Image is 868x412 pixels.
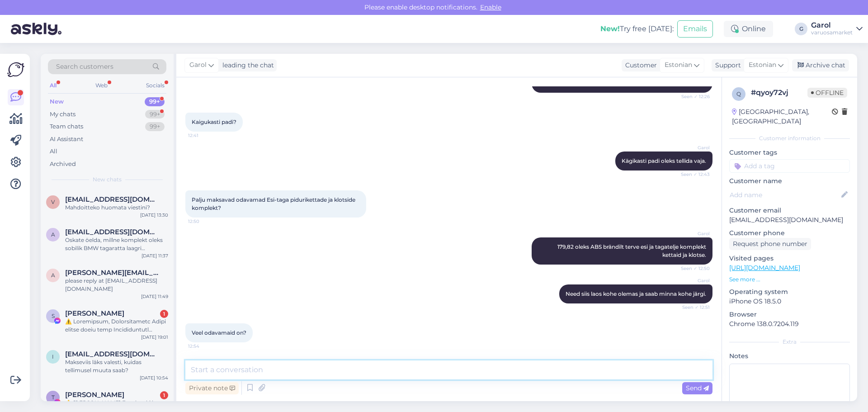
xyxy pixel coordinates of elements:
span: 12:50 [188,218,222,225]
span: Need siis laos kohe olemas ja saab minna kohe järgi. [566,290,706,297]
div: Socials [144,80,166,91]
div: Oskate öelda, millne komplekt oleks sobilik BMW tagaratta laagri vahetuseks? Laagri siseläbimõõt ... [65,236,168,252]
div: # qyoy72vj [751,87,807,98]
div: Team chats [50,122,83,131]
p: Customer phone [729,228,850,238]
span: Garol [676,230,710,237]
div: [DATE] 11:49 [141,293,168,300]
div: AI Assistant [50,135,83,144]
div: Customer information [729,134,850,142]
span: Garol [189,60,207,70]
span: info.stuudioauto@gmail.com [65,350,159,358]
div: Mahdoitteko huomata viestini? [65,204,168,212]
span: Kaigukasti padi? [192,118,236,125]
p: iPhone OS 18.5.0 [729,297,850,306]
span: arriba2103@gmail.com [65,228,159,236]
span: v [51,199,55,205]
span: 12:54 [188,343,222,350]
div: Request phone number [729,238,811,250]
span: ayuzefovsky@yahoo.com [65,269,159,277]
span: Seen ✓ 12:51 [676,304,710,311]
span: Search customers [56,62,113,71]
span: Seen ✓ 12:43 [676,171,710,178]
span: Send [686,384,709,392]
div: Makseviis läks valesti, kuidas tellimusel muuta saab? [65,358,168,374]
p: Visited pages [729,254,850,263]
span: q [736,90,741,97]
div: leading the chat [219,61,274,70]
span: T [52,394,55,401]
div: [GEOGRAPHIC_DATA], [GEOGRAPHIC_DATA] [732,107,832,126]
button: Emails [677,20,713,38]
p: [EMAIL_ADDRESS][DOMAIN_NAME] [729,215,850,225]
b: New! [600,24,620,33]
div: Web [94,80,109,91]
span: Palju maksavad odavamad Esi-taga pidurikettade ja klotside komplekt? [192,196,357,211]
span: Offline [807,88,847,98]
span: Estonian [665,60,692,70]
div: [DATE] 19:01 [141,334,168,341]
span: S [52,313,55,319]
div: Garol [811,22,853,29]
span: New chats [93,175,122,184]
input: Add name [730,190,840,200]
div: please reply at [EMAIL_ADDRESS][DOMAIN_NAME] [65,277,168,293]
div: 99+ [145,97,165,106]
p: Chrome 138.0.7204.119 [729,319,850,329]
span: Veel odavamaid on? [192,329,246,336]
img: Askly Logo [7,61,24,78]
div: Online [724,21,773,37]
span: a [51,231,55,238]
div: 1 [160,391,168,399]
div: [DATE] 13:30 [140,212,168,218]
span: Kägikasti padi oleks tellida vaja. [622,157,706,164]
span: Garol [676,277,710,284]
p: Operating system [729,287,850,297]
div: 99+ [145,110,165,119]
span: Thabiso Tsubele [65,391,124,399]
span: Garol [676,144,710,151]
p: Browser [729,310,850,319]
span: 179,82 oleks ABS brändilt terve esi ja tagatelje komplekt kettaid ja klotse. [557,243,708,258]
input: Add a tag [729,159,850,173]
div: Extra [729,338,850,346]
div: All [50,147,57,156]
div: New [50,97,64,106]
p: See more ... [729,275,850,284]
div: My chats [50,110,75,119]
p: Notes [729,351,850,361]
span: Seen ✓ 12:26 [676,93,710,100]
div: [DATE] 10:54 [140,374,168,381]
a: Garolvaruosamarket [811,22,863,36]
span: a [51,272,55,279]
span: Sheila Perez [65,309,124,317]
div: G [795,23,807,35]
p: Customer name [729,176,850,186]
a: [URL][DOMAIN_NAME] [729,264,800,272]
div: Archived [50,160,76,169]
span: Estonian [749,60,776,70]
div: varuosamarket [811,29,853,36]
p: Customer email [729,206,850,215]
div: 1 [160,310,168,318]
span: Enable [477,3,504,11]
span: vjalkanen@gmail.com [65,195,159,204]
span: 12:41 [188,132,222,139]
p: Customer tags [729,148,850,157]
div: 99+ [145,122,165,131]
div: [DATE] 11:37 [142,252,168,259]
div: Try free [DATE]: [600,24,674,34]
div: Private note [185,382,239,394]
span: Seen ✓ 12:50 [676,265,710,272]
div: Archive chat [792,59,849,71]
div: ⚠️ Loremipsum, Dolorsitametc Adipi elitse doeiu temp Incididuntutl etdoloremagn aliqu en admin ve... [65,317,168,334]
div: All [48,80,58,91]
span: i [52,353,54,360]
div: Customer [622,61,657,70]
div: Support [712,61,741,70]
